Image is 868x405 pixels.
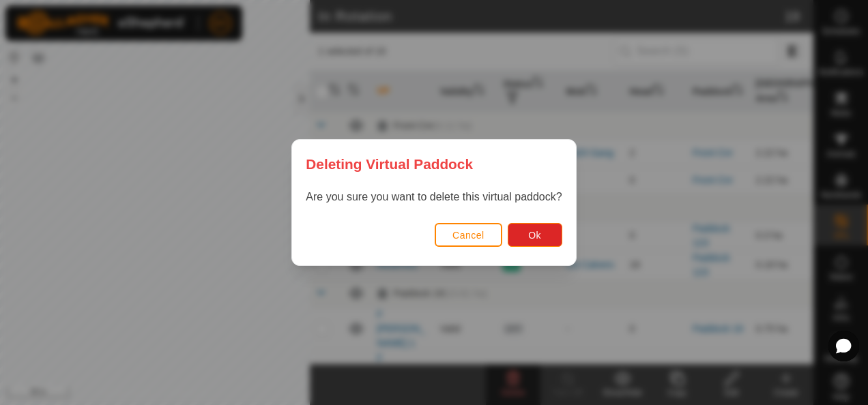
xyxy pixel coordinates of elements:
[435,223,502,247] button: Cancel
[528,230,541,241] span: Ok
[306,189,562,205] p: Are you sure you want to delete this virtual paddock?
[306,153,473,175] span: Deleting Virtual Paddock
[452,230,484,241] span: Cancel
[508,223,562,247] button: Ok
